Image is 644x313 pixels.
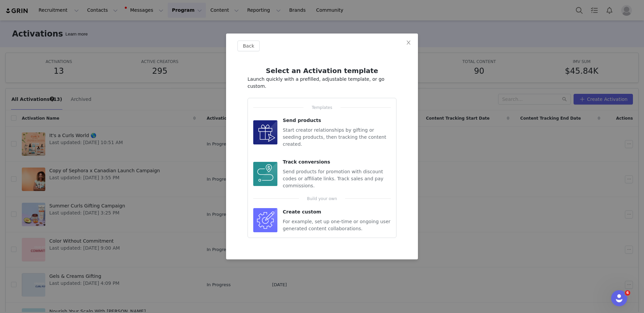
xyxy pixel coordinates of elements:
[283,169,383,188] span: Send products for promotion with discount codes or affiliate links. Track sales and pay commissions.
[283,159,330,165] span: Track conversions
[307,196,337,201] span: Build your own
[406,40,411,45] i: icon: close
[283,118,321,123] span: Send products
[611,290,627,306] iframe: Intercom live chat
[248,76,396,90] p: Launch quickly with a prefilled, adjustable template, or go custom.
[237,41,260,51] button: Back
[283,219,390,231] span: For example, set up one-time or ongoing user generated content collaborations.
[312,105,332,110] span: Templates
[283,127,386,147] span: Start creator relationships by gifting or seeding products, then tracking the content created.
[266,67,378,75] span: Select an Activation template
[399,34,418,52] button: Close
[625,290,630,296] span: 6
[283,209,321,214] span: Create custom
